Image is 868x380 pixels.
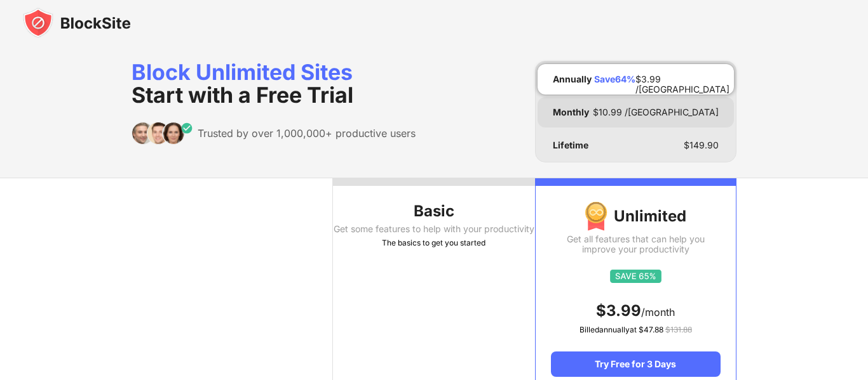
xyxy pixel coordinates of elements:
span: Start with a Free Trial [132,82,353,108]
div: Unlimited [551,201,721,232]
div: Block Unlimited Sites [132,61,416,107]
div: Lifetime [553,140,588,150]
span: $ 3.99 [596,301,641,320]
div: $ 149.90 [684,140,719,150]
div: Monthly [553,107,589,117]
div: Get all features that can help you improve your productivity [551,234,721,254]
div: The basics to get you started [333,237,534,249]
div: Annually [553,74,592,84]
div: Billed annually at $ 47.88 [551,324,721,336]
div: Try Free for 3 Days [551,351,721,377]
img: blocksite-icon-black.svg [23,8,131,38]
div: Basic [333,201,534,221]
div: Save 64 % [594,74,635,84]
div: $ 10.99 /[GEOGRAPHIC_DATA] [593,107,719,117]
div: $ 3.99 /[GEOGRAPHIC_DATA] [635,74,729,84]
img: trusted-by.svg [132,122,193,145]
div: Trusted by over 1,000,000+ productive users [198,127,416,140]
img: img-premium-medal [585,201,607,232]
span: $ 131.88 [665,325,692,334]
div: Get some features to help with your productivity [333,224,534,234]
img: save65.svg [610,270,661,283]
div: /month [551,301,721,321]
